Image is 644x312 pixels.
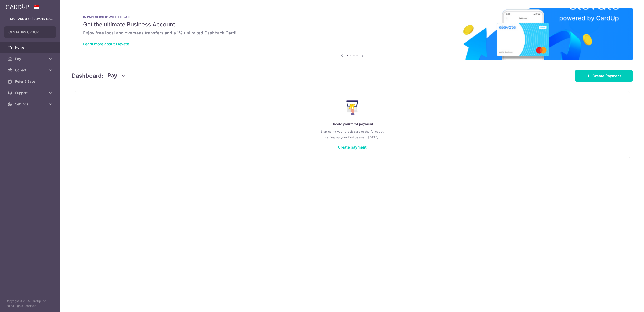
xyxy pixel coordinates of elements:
h4: Dashboard: [72,72,104,80]
span: Pay [107,71,117,80]
span: CENTAURS GROUP PRIVATE LIMITED [8,30,43,34]
h5: Get the ultimate Business Account [83,21,621,28]
span: Refer & Save [15,79,46,84]
img: CardUp [6,4,29,9]
span: Create Payment [592,73,621,79]
span: Home [15,45,46,50]
img: Make Payment [346,100,358,115]
span: Collect [15,68,46,73]
p: [EMAIL_ADDRESS][DOMAIN_NAME] [8,17,53,21]
a: Learn more about Elevate [83,42,129,46]
img: Renovation banner [72,8,633,60]
button: Pay [107,71,125,80]
a: Create payment [338,145,367,150]
p: Start using your credit card to the fullest by setting up your first payment [DATE]! [84,129,620,140]
span: Pay [15,56,46,61]
button: CENTAURS GROUP PRIVATE LIMITED [4,26,56,38]
a: Create Payment [575,70,633,82]
p: Create your first payment [84,121,620,127]
span: Support [15,90,46,95]
p: IN PARTNERSHIP WITH ELEVATE [83,15,621,19]
span: Settings [15,102,46,107]
h6: Enjoy free local and overseas transfers and a 1% unlimited Cashback Card! [83,30,621,36]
